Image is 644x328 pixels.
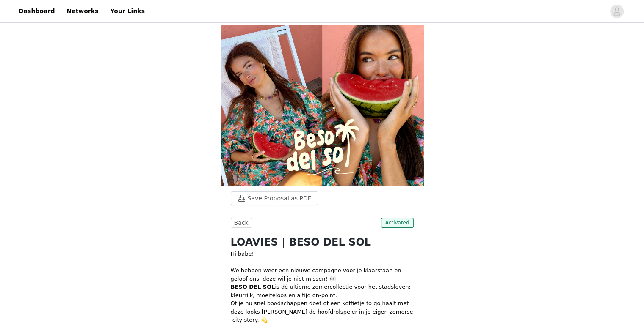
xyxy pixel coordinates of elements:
[231,284,275,290] strong: BESO DEL SOL
[231,191,318,205] button: Save Proposal as PDF
[613,5,621,18] div: avatar
[105,2,150,21] a: Your Links
[231,283,414,299] p: is dé ultieme zomercollectie voor het stadsleven: kleurrijk, moeiteloos en altijd on-point.
[231,266,414,283] p: We hebben weer een nieuwe campagne voor je klaarstaan en geloof ons, deze wil je niet missen! 👀
[14,2,60,21] a: Dashboard
[221,25,424,186] img: campaign image
[61,2,103,21] a: Networks
[231,218,252,228] button: Back
[231,235,414,250] h1: LOAVIES | BESO DEL SOL
[231,250,414,258] p: Hi babe!
[381,218,414,228] span: Activated
[231,299,414,324] p: Of je nu snel boodschappen doet of een koffietje to go haalt met deze looks [PERSON_NAME] de hoof...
